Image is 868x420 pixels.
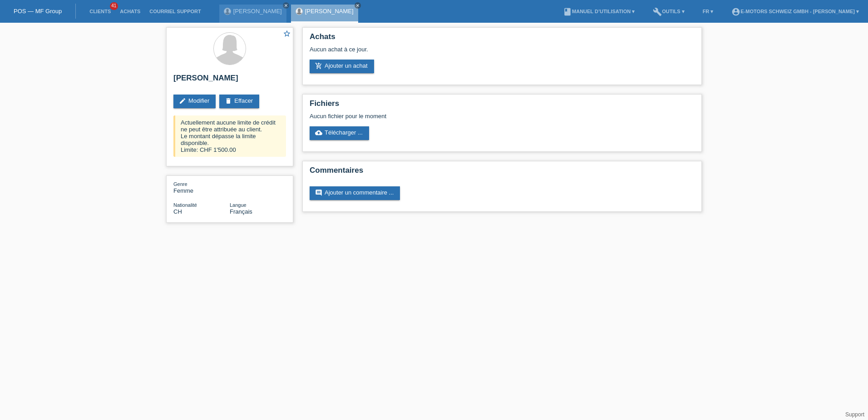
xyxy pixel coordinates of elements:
a: close [355,2,361,9]
i: close [284,3,288,8]
a: add_shopping_cartAjouter un achat [310,60,374,73]
a: Achats [115,9,145,14]
div: Actuellement aucune limite de crédit ne peut être attribuée au client. Le montant dépasse la limi... [173,115,286,157]
i: delete [225,97,232,105]
a: close [283,2,289,9]
i: comment [315,189,322,196]
span: 41 [110,2,118,10]
h2: Achats [310,32,695,46]
i: build [653,7,662,16]
span: Langue [230,202,247,208]
a: Support [845,411,864,418]
i: close [355,3,360,8]
a: cloud_uploadTélécharger ... [310,126,369,140]
i: star_border [283,30,291,38]
a: star_border [283,30,291,39]
a: buildOutils ▾ [648,9,689,14]
a: bookManuel d’utilisation ▾ [558,9,639,14]
a: Clients [85,9,115,14]
span: Suisse [173,208,182,215]
a: FR ▾ [698,9,718,14]
i: book [563,7,572,16]
h2: [PERSON_NAME] [173,74,286,87]
a: commentAjouter un commentaire ... [310,186,400,200]
a: Courriel Support [145,9,205,14]
div: Aucun achat à ce jour. [310,46,695,60]
a: deleteEffacer [219,95,259,108]
a: account_circleE-Motors Schweiz GmbH - [PERSON_NAME] ▾ [727,9,863,14]
div: Femme [173,180,230,194]
span: Français [230,208,252,215]
h2: Commentaires [310,166,695,180]
a: editModifier [173,95,216,108]
a: [PERSON_NAME] [233,8,282,15]
i: cloud_upload [315,129,322,136]
h2: Fichiers [310,99,695,113]
a: [PERSON_NAME] [305,8,354,15]
a: POS — MF Group [14,8,62,15]
i: add_shopping_cart [315,62,322,70]
i: edit [179,97,186,105]
span: Nationalité [173,202,197,208]
i: account_circle [731,7,740,16]
div: Aucun fichier pour le moment [310,113,587,120]
span: Genre [173,181,187,187]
